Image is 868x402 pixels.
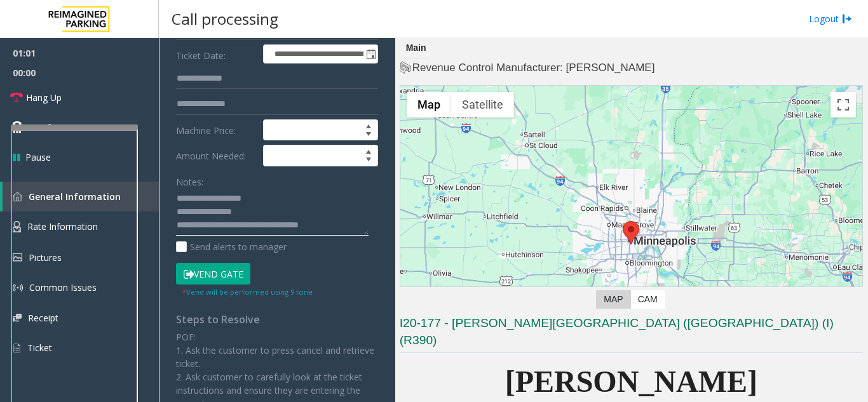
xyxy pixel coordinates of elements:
label: Amount Needed: [173,145,260,166]
a: General Information [3,182,159,211]
span: Hang Up [26,91,62,104]
label: Send alerts to manager [176,240,287,253]
span: Increase value [360,120,377,130]
button: Show satellite imagery [451,92,514,117]
img: logout [842,12,852,25]
a: Logout [809,12,852,25]
h3: I20-177 - [PERSON_NAME][GEOGRAPHIC_DATA] ([GEOGRAPHIC_DATA]) (I) (R390) [400,315,863,353]
span: Decrease value [360,156,377,166]
label: Machine Price: [173,119,260,141]
h3: Call processing [165,3,285,34]
span: Toggle popup [363,45,377,63]
small: Vend will be performed using 9 tone [182,287,313,297]
button: Show street map [407,92,451,117]
h4: Steps to Resolve [176,314,378,326]
label: Notes: [176,171,203,189]
span: Decrease value [360,130,377,140]
div: Main [403,38,430,58]
h4: Revenue Control Manufacturer: [PERSON_NAME] [400,60,863,76]
label: CAM [630,290,665,309]
button: Toggle fullscreen view [831,92,856,117]
div: 800 East 28th Street, Minneapolis, MN [623,221,639,245]
label: Map [596,290,630,309]
label: Ticket Date: [173,44,260,64]
span: Dtmf [29,121,50,134]
span: Increase value [360,145,377,156]
button: Vend Gate [176,263,250,285]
